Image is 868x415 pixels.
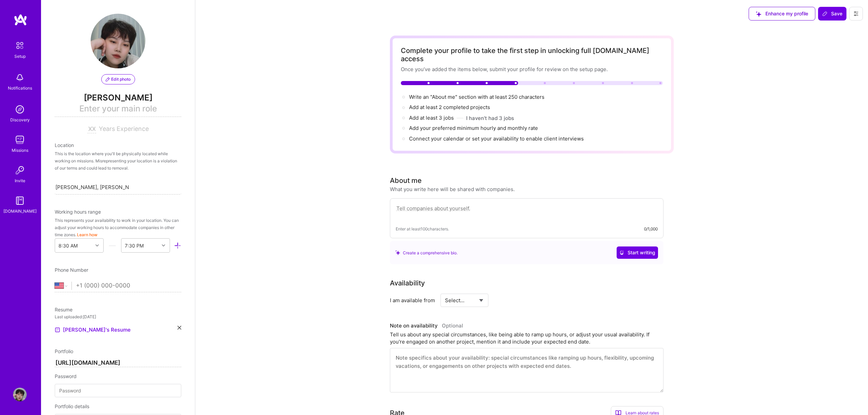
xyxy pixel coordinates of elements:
span: Portfolio [55,348,73,354]
i: icon Chevron [162,244,165,247]
img: setup [13,38,27,53]
span: Start writing [619,249,655,256]
span: Add at least 2 completed projects [409,104,490,110]
button: Enhance my profile [749,7,815,21]
button: Save [818,7,846,21]
i: icon SuggestedTeams [756,11,761,17]
span: Connect your calendar or set your availability to enable client interviews [409,135,584,142]
img: User Avatar [13,388,27,401]
i: icon Close [177,326,181,330]
div: I am available from [390,297,435,304]
div: 7:30 PM [125,242,144,249]
i: icon Chevron [95,244,99,247]
i: icon PencilPurple [106,77,110,81]
div: What you write here will be shared with companies. [390,186,515,193]
img: discovery [13,103,27,116]
span: Add your preferred minimum hourly and monthly rate [409,125,538,131]
div: 8:30 AM [58,242,78,249]
div: Portfolio details [55,403,181,410]
i: icon HorizontalInLineDivider [109,242,116,249]
div: Once you’ve added the items below, submit your profile for review on the setup page. [401,66,663,73]
span: Enter at least 100 characters. [396,225,449,232]
span: Working hours range [55,209,101,215]
img: logo [14,14,27,26]
div: [DOMAIN_NAME] [3,207,37,215]
span: Write an "About me" section with at least 250 characters [409,94,546,100]
span: Years Experience [99,125,149,132]
button: Edit photo [101,74,135,84]
div: Last uploaded: [DATE] [55,313,181,320]
div: This represents your availability to work in your location. You can adjust your working hours to ... [55,217,181,238]
span: Enter your main role [55,103,181,117]
div: Tell us about any special circumstances, like being able to ramp up hours, or adjust your usual a... [390,331,663,345]
img: bell [13,71,27,84]
input: XX [88,125,96,133]
img: User Avatar [91,14,145,68]
div: Complete your profile to take the first step in unlocking full [DOMAIN_NAME] access [401,46,663,63]
span: Save [822,10,842,17]
span: Edit photo [106,76,131,82]
span: Enhance my profile [756,10,808,17]
img: teamwork [13,133,27,147]
input: +1 (000) 000-0000 [76,276,181,296]
a: [PERSON_NAME]'s Resume [55,326,131,334]
div: Missions [12,147,28,154]
div: Setup [14,53,26,60]
img: Resume [55,327,60,333]
div: Invite [15,177,25,184]
span: Add at least 3 jobs [409,115,454,121]
span: [PERSON_NAME] [55,93,181,103]
i: icon CrystalBallWhite [619,250,624,255]
div: 0/1,000 [644,225,658,232]
span: Phone Number [55,267,88,273]
div: Discovery [10,116,30,123]
button: I haven't had 3 jobs [466,115,514,122]
span: Optional [442,322,463,329]
div: This is the location where you'll be physically located while working on missions. Misrepresentin... [55,150,181,172]
button: Start writing [617,246,658,259]
input: http://... [55,359,181,367]
div: Location [55,142,181,149]
div: Password [55,373,181,380]
span: Resume [55,307,73,312]
img: guide book [13,194,27,207]
div: About me [390,175,422,186]
i: icon SuggestedTeams [395,250,400,255]
div: Note on availability [390,321,463,331]
img: Invite [13,163,27,177]
div: Availability [390,278,425,288]
button: Learn how [77,231,97,238]
input: Password [55,384,181,397]
div: Notifications [8,84,32,92]
div: Create a comprehensive bio. [395,249,458,256]
a: User Avatar [11,388,28,401]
